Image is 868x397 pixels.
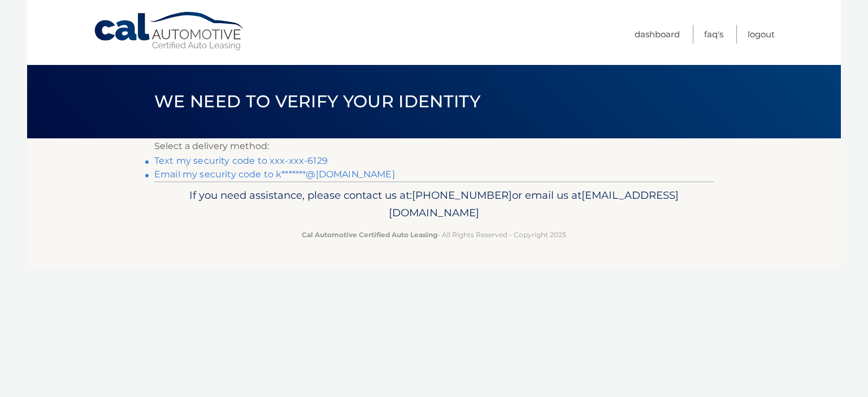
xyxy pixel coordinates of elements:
p: Select a delivery method: [154,138,714,154]
strong: Cal Automotive Certified Auto Leasing [302,230,437,239]
a: FAQ's [704,25,723,43]
a: Dashboard [635,25,680,43]
a: Logout [748,25,775,43]
p: If you need assistance, please contact us at: or email us at [162,186,706,223]
span: [PHONE_NUMBER] [412,189,512,202]
span: We need to verify your identity [154,91,480,112]
p: - All Rights Reserved - Copyright 2025 [162,229,706,241]
a: Cal Automotive [93,11,246,51]
a: Email my security code to k*******@[DOMAIN_NAME] [154,169,395,180]
a: Text my security code to xxx-xxx-6129 [154,155,328,166]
